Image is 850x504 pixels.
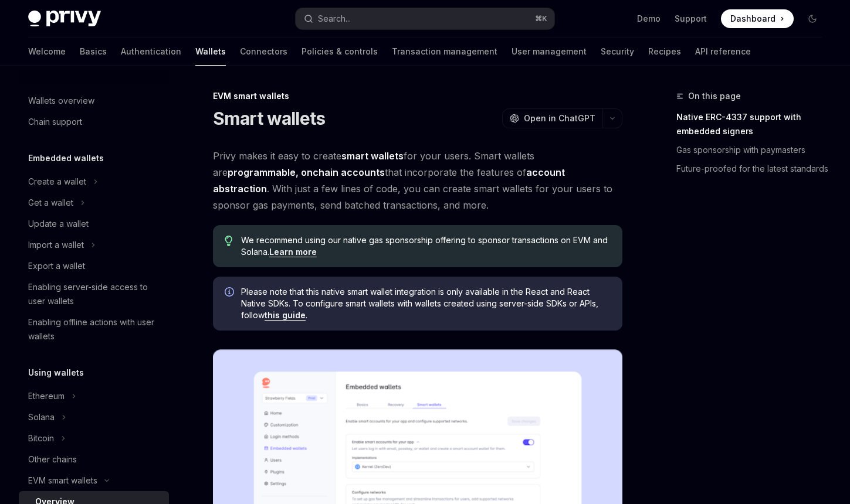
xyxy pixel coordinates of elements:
[241,234,611,258] span: We recommend using our native gas sponsorship offering to sponsor transactions on EVM and Solana.
[675,13,707,25] a: Support
[19,386,169,407] button: Ethereum
[19,192,169,213] button: Get a wallet
[269,247,317,257] a: Learn more
[265,310,306,321] a: this guide
[302,38,378,66] a: Policies & controls
[28,38,66,66] a: Welcome
[28,315,162,343] div: Enabling offline actions with user wallets
[80,38,107,66] a: Basics
[648,38,681,66] a: Recipes
[803,9,822,28] button: Toggle dark mode
[240,38,287,66] a: Connectors
[19,256,169,277] a: Export a wallet
[28,238,84,252] div: Import a wallet
[19,171,169,192] button: Create a wallet
[502,108,602,128] button: Open in ChatGPT
[28,115,82,129] div: Chain support
[28,366,84,380] h5: Using wallets
[225,236,233,246] svg: Tip
[28,175,86,189] div: Create a wallet
[318,12,351,26] div: Search...
[28,389,65,403] div: Ethereum
[676,108,831,141] a: Native ERC-4337 support with embedded signers
[19,428,169,449] button: Bitcoin
[19,111,169,132] a: Chain support
[637,13,661,25] a: Demo
[28,196,73,210] div: Get a wallet
[121,38,181,66] a: Authentication
[28,280,162,308] div: Enabling server-side access to user wallets
[19,312,169,347] a: Enabling offline actions with user wallets
[28,474,97,488] div: EVM smart wallets
[28,431,54,445] div: Bitcoin
[19,277,169,312] a: Enabling server-side access to user wallets
[228,166,385,178] strong: programmable, onchain accounts
[28,259,85,273] div: Export a wallet
[688,89,741,103] span: On this page
[28,94,94,108] div: Wallets overview
[601,38,634,66] a: Security
[676,141,831,159] a: Gas sponsorship with paymasters
[225,287,236,299] svg: Info
[195,38,226,66] a: Wallets
[213,90,622,102] div: EVM smart wallets
[213,148,622,213] span: Privy makes it easy to create for your users. Smart wallets are that incorporate the features of ...
[695,38,751,66] a: API reference
[721,9,794,28] a: Dashboard
[241,286,611,321] span: Please note that this native smart wallet integration is only available in the React and React Na...
[19,449,169,470] a: Other chains
[524,113,595,124] span: Open in ChatGPT
[19,213,169,234] a: Update a wallet
[28,452,77,466] div: Other chains
[392,38,497,66] a: Transaction management
[341,150,404,162] strong: smart wallets
[28,11,101,27] img: dark logo
[19,234,169,256] button: Import a wallet
[213,108,325,129] h1: Smart wallets
[535,14,547,23] span: ⌘ K
[19,90,169,111] a: Wallets overview
[296,8,554,29] button: Search...⌘K
[28,217,89,231] div: Update a wallet
[19,407,169,428] button: Solana
[28,410,55,424] div: Solana
[19,470,169,491] button: EVM smart wallets
[676,159,831,178] a: Future-proofed for the latest standards
[730,13,776,25] span: Dashboard
[512,38,587,66] a: User management
[28,151,104,165] h5: Embedded wallets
